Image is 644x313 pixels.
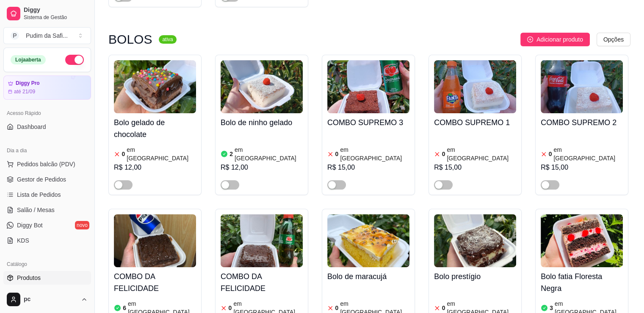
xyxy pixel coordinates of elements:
h4: Bolo de ninho gelado [221,117,303,129]
div: Pudim da Safi ... [26,31,68,40]
a: Diggy Botnovo [3,218,91,232]
span: plus-circle [527,36,533,42]
h3: BOLOS [108,34,152,45]
img: product-image [221,214,303,267]
a: Produtos [3,271,91,285]
article: em [GEOGRAPHIC_DATA] [235,145,303,162]
div: R$ 12,00 [221,162,303,173]
button: Opções [597,33,630,46]
div: R$ 15,00 [434,162,516,173]
a: Salão / Mesas [3,203,91,217]
article: 3 [550,304,553,312]
div: R$ 15,00 [541,162,623,173]
article: em [GEOGRAPHIC_DATA] [127,145,196,162]
h4: Bolo fatia Floresta Negra [541,271,623,294]
div: Loja aberta [11,55,46,64]
button: pc [3,289,91,310]
article: em [GEOGRAPHIC_DATA] [553,145,623,162]
div: R$ 12,00 [114,162,196,173]
h4: COMBO SUPREMO 1 [434,117,516,129]
button: Pedidos balcão (PDV) [3,157,91,171]
a: KDS [3,234,91,247]
span: Lista de Pedidos [17,190,61,199]
article: 0 [229,304,232,312]
button: Alterar Status [65,55,84,65]
article: até 21/09 [14,88,35,95]
article: 0 [122,150,125,158]
article: em [GEOGRAPHIC_DATA] [447,145,516,162]
h4: Bolo gelado de chocolate [114,117,196,140]
span: Diggy Bot [17,221,43,229]
span: Produtos [17,274,41,282]
h4: COMBO SUPREMO 2 [541,117,623,129]
button: Select a team [3,27,91,44]
article: em [GEOGRAPHIC_DATA] [340,145,409,162]
span: Diggy [24,6,88,14]
img: product-image [434,60,516,113]
h4: COMBO DA FELICIDADE [221,271,303,294]
a: Gestor de Pedidos [3,173,91,186]
img: product-image [434,214,516,267]
img: product-image [221,60,303,113]
h4: Bolo de maracujá [327,271,409,282]
span: KDS [17,236,29,245]
a: Lista de Pedidos [3,188,91,201]
img: product-image [114,214,196,267]
img: product-image [114,60,196,113]
img: product-image [327,214,409,267]
span: Opções [603,35,624,44]
article: 2 [229,150,233,158]
h4: COMBO DA FELICIDADE [114,271,196,294]
article: 0 [442,150,445,158]
div: Catálogo [3,257,91,271]
span: pc [24,296,77,303]
span: Salão / Mesas [17,206,55,214]
article: 0 [335,304,339,312]
a: Diggy Proaté 21/09 [3,75,91,100]
article: 0 [549,150,552,158]
span: P [11,31,19,40]
span: Dashboard [17,123,46,131]
article: 0 [335,150,339,158]
h4: Bolo prestígio [434,271,516,282]
a: DiggySistema de Gestão [3,3,91,24]
div: Dia a dia [3,144,91,157]
div: Acesso Rápido [3,106,91,120]
div: R$ 15,00 [327,162,409,173]
sup: ativa [159,35,176,44]
article: 0 [442,304,445,312]
span: Sistema de Gestão [24,14,88,21]
img: product-image [327,60,409,113]
article: 6 [123,304,126,312]
h4: COMBO SUPREMO 3 [327,117,409,129]
article: Diggy Pro [16,80,40,87]
img: product-image [541,214,623,267]
span: Adicionar produto [536,35,583,44]
button: Adicionar produto [520,33,590,46]
span: Gestor de Pedidos [17,175,66,184]
a: Dashboard [3,120,91,134]
img: product-image [541,60,623,113]
span: Pedidos balcão (PDV) [17,160,75,168]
